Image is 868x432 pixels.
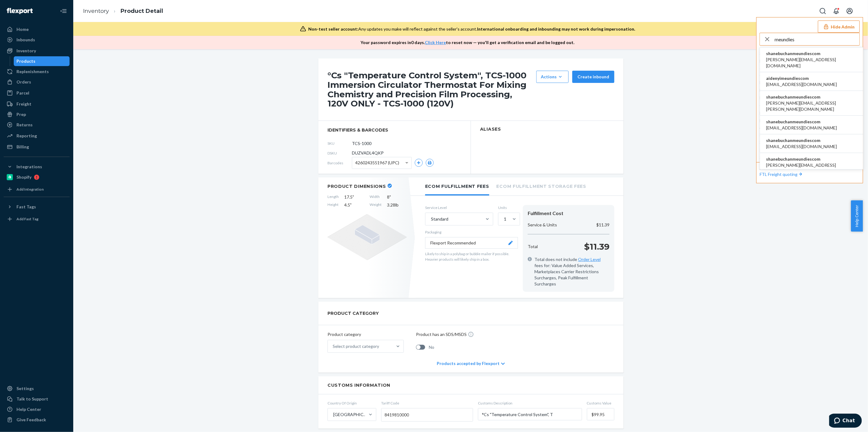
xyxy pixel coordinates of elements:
[760,172,804,177] a: FTL Freight quoting
[425,251,518,262] p: Likely to ship in a polybag or bubble mailer if possible. Heavier products will likely ship in a ...
[4,202,70,212] button: Fast Tags
[344,202,364,208] span: 4.5
[387,202,407,208] span: 3.28 lb
[370,194,382,200] span: Width
[766,156,857,162] span: shanebuchanmeundiescom
[4,131,70,141] a: Reporting
[416,331,467,337] p: Product has an SDS/MSDS
[425,177,489,196] li: Ecom Fulfillment Fees
[16,385,34,392] div: Settings
[497,177,586,194] li: Ecom Fulfillment Storage Fees
[437,354,505,373] div: Products accepted by Flexport
[4,394,70,404] button: Talk to Support
[327,71,533,108] h1: °Cs "Temperature Control System", TCS-1000 Immersion Circulator Thermostat For Mixing Chemistry a...
[766,75,837,81] span: aidenyimeundiescom
[425,205,493,210] label: Service Level
[327,141,352,146] span: SKU
[327,184,386,189] h2: Product Dimensions
[333,412,333,418] input: [GEOGRAPHIC_DATA]
[4,88,70,98] a: Parcel
[766,50,857,57] span: shanebuchanmeundiescom
[327,331,404,337] p: Product category
[430,216,431,222] input: Standard
[587,400,614,406] span: Customs Value
[425,40,446,45] a: Click Here
[355,158,399,168] span: 4260243551967 (UPC)
[7,8,33,14] img: Flexport logo
[16,69,49,75] div: Replenishments
[16,26,29,32] div: Home
[4,110,70,119] a: Prep
[766,119,837,125] span: shanebuchanmeundiescom
[16,37,35,43] div: Inbounds
[352,150,384,156] span: DUZVADL4QKP
[4,172,70,182] a: Shopify
[851,200,863,232] button: Help Center
[429,344,434,350] span: No
[4,35,70,45] a: Inbounds
[766,81,837,88] span: [EMAIL_ADDRESS][DOMAIN_NAME]
[528,210,609,217] div: Fulfillment Cost
[14,56,70,66] a: Products
[327,194,339,200] span: Length
[4,120,70,130] a: Returns
[4,77,70,87] a: Orders
[381,400,473,406] span: Tariff Code
[16,417,46,423] div: Give Feedback
[350,202,352,207] span: "
[16,164,42,170] div: Integrations
[587,408,614,420] input: Customs Value
[309,26,359,32] span: Non-test seller account:
[16,79,31,85] div: Orders
[534,256,609,287] span: Total does not include fees for: Value Added Services, Marketplaces Carrier Restrictions Surcharg...
[17,58,36,64] div: Products
[327,308,379,319] h2: PRODUCT CATEGORY
[766,100,857,112] span: [PERSON_NAME][EMAIL_ADDRESS][PERSON_NAME][DOMAIN_NAME]
[766,137,837,143] span: shanebuchanmeundiescom
[309,26,635,32] div: Any updates you make will reflect against the seller's account.
[333,412,368,418] div: [GEOGRAPHIC_DATA]
[830,5,842,17] button: Open notifications
[361,39,575,46] p: Your password expires in 0 days . to reset now — you'll get a verification email and be logged out.
[829,414,862,429] iframe: Opens a widget where you can chat to one of our agents
[327,127,461,133] span: identifiers & barcodes
[4,24,70,34] a: Home
[16,122,33,128] div: Returns
[16,101,31,107] div: Freight
[83,8,109,14] a: Inventory
[578,257,601,262] a: Order Level
[16,144,29,150] div: Billing
[584,240,609,253] p: $11.39
[844,5,856,17] button: Open account menu
[818,20,860,33] button: Hide Admin
[766,94,857,100] span: shanebuchanmeundiescom
[327,151,352,156] span: DSKU
[766,125,837,131] span: [EMAIL_ADDRESS][DOMAIN_NAME]
[387,194,407,200] span: 8
[766,162,857,174] span: [PERSON_NAME][EMAIL_ADDRESS][PERSON_NAME][DOMAIN_NAME]
[327,382,614,388] h2: Customs Information
[425,229,518,235] p: Packaging
[16,48,36,54] div: Inventory
[425,237,518,249] button: Flexport Recommended
[353,194,354,199] span: "
[477,26,635,32] span: International onboarding and inbounding may not work during impersonation.
[327,202,339,208] span: Height
[344,194,364,200] span: 17.5
[370,202,382,208] span: Weight
[16,111,26,117] div: Prep
[327,400,376,406] span: Country Of Origin
[536,71,569,83] button: Actions
[4,162,70,172] button: Integrations
[16,174,31,180] div: Shopify
[16,396,48,402] div: Talk to Support
[480,127,614,132] h2: Aliases
[4,404,70,414] a: Help Center
[57,5,70,17] button: Close Navigation
[16,187,44,192] div: Add Integration
[541,74,564,80] div: Actions
[16,406,41,412] div: Help Center
[528,222,557,228] p: Service & Units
